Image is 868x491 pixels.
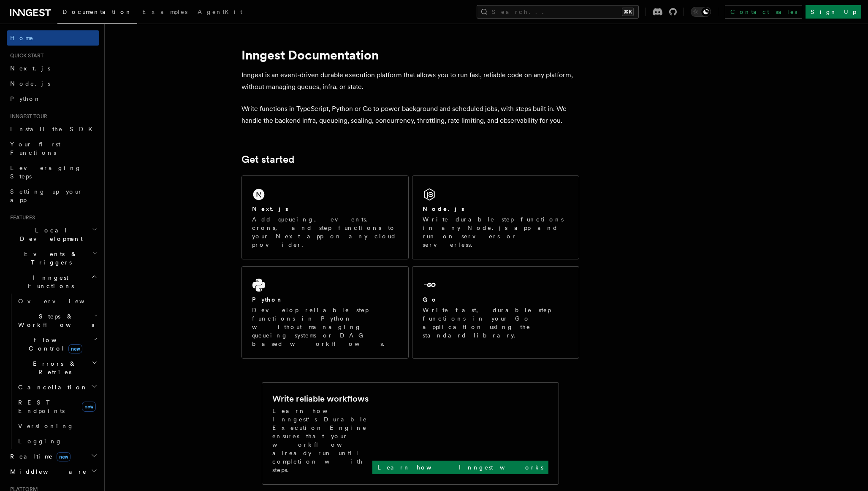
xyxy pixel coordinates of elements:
[725,5,802,19] a: Contact sales
[15,380,99,395] button: Cancellation
[412,175,579,259] a: Node.jsWrite durable step functions in any Node.js app and run on servers or serverless.
[423,295,438,304] h2: Go
[10,165,81,180] span: Leveraging Steps
[252,205,288,213] h2: Next.js
[241,154,294,165] a: Get started
[423,306,569,340] p: Write fast, durable step functions in your Go application using the standard library.
[18,438,62,445] span: Logging
[423,205,464,213] h2: Node.js
[15,294,99,309] a: Overview
[7,464,99,479] button: Middleware
[7,452,71,461] span: Realtime
[477,5,639,19] button: Search...⌘K
[7,246,99,270] button: Events & Triggers
[10,34,34,42] span: Home
[622,8,634,16] kbd: ⌘K
[15,332,99,356] button: Flow Controlnew
[7,250,92,267] span: Events & Triggers
[241,69,579,93] p: Inngest is an event-driven durable execution platform that allows you to run fast, reliable code ...
[7,137,99,160] a: Your first Functions
[7,91,99,106] a: Python
[252,306,398,348] p: Develop reliable step functions in Python without managing queueing systems or DAG based workflows.
[377,463,543,472] p: Learn how Inngest works
[57,452,71,461] span: new
[252,295,283,304] h2: Python
[7,223,99,246] button: Local Development
[7,273,91,290] span: Inngest Functions
[10,126,98,132] span: Install the SDK
[7,184,99,208] a: Setting up your app
[372,461,548,474] a: Learn how Inngest works
[198,8,242,15] span: AgentKit
[18,298,105,305] span: Overview
[18,423,74,429] span: Versioning
[7,52,43,59] span: Quick start
[193,3,247,23] a: AgentKit
[15,383,88,391] span: Cancellation
[15,434,99,449] a: Logging
[68,344,82,353] span: new
[15,356,99,380] button: Errors & Retries
[7,160,99,184] a: Leveraging Steps
[412,266,579,359] a: GoWrite fast, durable step functions in your Go application using the standard library.
[7,30,99,46] a: Home
[7,270,99,294] button: Inngest Functions
[691,7,711,17] button: Toggle dark mode
[241,103,579,127] p: Write functions in TypeScript, Python or Go to power background and scheduled jobs, with steps bu...
[7,61,99,76] a: Next.js
[10,188,83,203] span: Setting up your app
[82,402,96,412] span: new
[15,418,99,434] a: Versioning
[10,141,60,156] span: Your first Functions
[252,215,398,249] p: Add queueing, events, crons, and step functions to your Next app on any cloud provider.
[272,393,369,405] h2: Write reliable workflows
[15,312,94,329] span: Steps & Workflows
[241,47,579,62] h1: Inngest Documentation
[15,359,92,376] span: Errors & Retries
[7,226,92,243] span: Local Development
[15,336,93,353] span: Flow Control
[806,5,861,19] a: Sign Up
[7,214,35,221] span: Features
[7,121,99,137] a: Install the SDK
[241,175,409,259] a: Next.jsAdd queueing, events, crons, and step functions to your Next app on any cloud provider.
[7,76,99,91] a: Node.js
[423,215,569,249] p: Write durable step functions in any Node.js app and run on servers or serverless.
[137,3,193,23] a: Examples
[62,8,132,15] span: Documentation
[18,399,65,414] span: REST Endpoints
[10,65,50,72] span: Next.js
[15,309,99,332] button: Steps & Workflows
[10,80,50,87] span: Node.js
[10,95,41,102] span: Python
[7,449,99,464] button: Realtimenew
[57,3,137,24] a: Documentation
[7,467,87,476] span: Middleware
[142,8,187,15] span: Examples
[272,407,372,474] p: Learn how Inngest's Durable Execution Engine ensures that your workflow already run until complet...
[241,266,409,359] a: PythonDevelop reliable step functions in Python without managing queueing systems or DAG based wo...
[15,395,99,418] a: REST Endpointsnew
[7,294,99,449] div: Inngest Functions
[7,113,47,120] span: Inngest tour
